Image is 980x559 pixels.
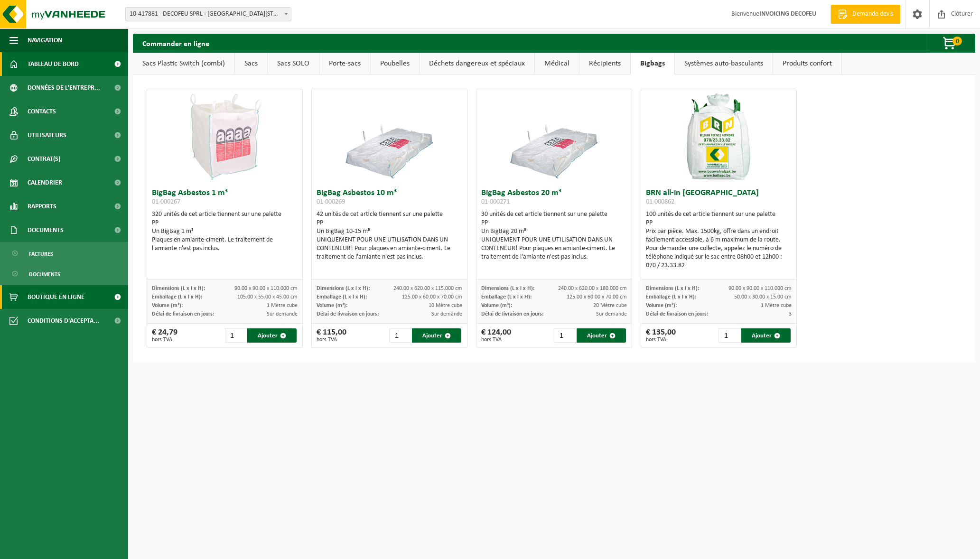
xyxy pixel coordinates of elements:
span: Volume (m³): [481,303,512,308]
img: 01-000267 [177,89,272,184]
span: 105.00 x 55.00 x 45.00 cm [237,294,298,300]
span: 125.00 x 60.00 x 70.00 cm [402,294,462,300]
span: Contrat(s) [28,147,60,171]
span: 01-000271 [481,198,510,205]
div: € 24,79 [152,328,177,343]
span: Sur demande [267,311,298,317]
span: Tableau de bord [28,52,79,76]
a: Sacs [235,53,267,75]
div: Plaques en amiante-ciment. Le traitement de l'amiante n'est pas inclus. [152,236,298,253]
button: Ajouter [247,328,297,343]
a: Poubelles [371,53,419,75]
span: Volume (m³): [317,303,347,308]
h3: BigBag Asbestos 1 m³ [152,189,298,208]
div: Un BigBag 10-15 m³ [317,227,463,236]
div: Prix par pièce. Max. 1500kg, offre dans un endroit facilement accessible, à 6 m maximum de la route. [646,227,792,244]
span: Emballage (L x l x H): [152,294,202,300]
span: Sur demande [431,311,462,317]
div: 320 unités de cet article tiennent sur une palette [152,210,298,253]
span: 240.00 x 620.00 x 180.000 cm [558,286,627,291]
span: 10-417881 - DECOFEU SPRL - 5380 PONTILLAS, RUE ROGER MARCHAL 10 [125,7,291,21]
span: Rapports [28,195,56,218]
span: 90.00 x 90.00 x 110.000 cm [728,286,792,291]
input: 1 [719,328,740,343]
a: Porte-sacs [319,53,370,75]
span: Dimensions (L x l x H): [152,286,205,291]
span: 240.00 x 620.00 x 115.000 cm [393,286,462,291]
a: Sacs SOLO [268,53,319,75]
span: Dimensions (L x l x H): [481,286,534,291]
span: hors TVA [646,337,676,343]
span: 125.00 x 60.00 x 70.00 cm [567,294,627,300]
a: Produits confort [773,53,841,75]
span: hors TVA [152,337,177,343]
div: 100 unités de cet article tiennent sur une palette [646,210,792,270]
span: 0 [952,37,962,46]
strong: INVOICING DECOFEU [759,10,816,18]
button: Ajouter [577,328,626,343]
div: PP [481,219,627,227]
span: hors TVA [317,337,346,343]
span: 20 Mètre cube [593,303,627,308]
a: Factures [2,244,126,262]
button: Ajouter [412,328,462,343]
button: Ajouter [741,328,791,343]
input: 1 [225,328,246,343]
span: 10-417881 - DECOFEU SPRL - 5380 PONTILLAS, RUE ROGER MARCHAL 10 [126,8,291,21]
span: Délai de livraison en jours: [646,311,708,317]
span: Documents [29,265,60,283]
div: PP [152,219,298,227]
button: 0 [927,34,974,53]
span: 1 Mètre cube [761,303,792,308]
div: € 115,00 [317,328,346,343]
span: 01-000862 [646,198,674,205]
span: Contacts [28,100,56,123]
span: Emballage (L x l x H): [317,294,367,300]
div: Un BigBag 20 m³ [481,227,627,236]
span: Sur demande [596,311,627,317]
a: Sacs Plastic Switch (combi) [133,53,234,75]
span: Dimensions (L x l x H): [646,286,699,291]
a: Médical [535,53,579,75]
span: Délai de livraison en jours: [481,311,543,317]
div: € 124,00 [481,328,511,343]
img: 01-000271 [506,89,601,184]
a: Bigbags [631,53,674,75]
div: PP [646,219,792,227]
a: Demande devis [831,5,900,24]
div: € 135,00 [646,328,676,343]
span: Emballage (L x l x H): [481,294,532,300]
h3: BigBag Asbestos 10 m³ [317,189,463,208]
span: Délai de livraison en jours: [317,311,379,317]
input: 1 [389,328,411,343]
span: Utilisateurs [28,123,66,147]
a: Systèmes auto-basculants [675,53,773,75]
input: 1 [554,328,575,343]
a: Déchets dangereux et spéciaux [420,53,534,75]
span: Calendrier [28,171,62,195]
h2: Commander en ligne [133,34,219,52]
div: UNIQUEMENT POUR UNE UTILISATION DANS UN CONTENEUR! Pour plaques en amiante-ciment. Le traitement ... [481,236,627,261]
img: 01-000269 [342,89,437,184]
span: 50.00 x 30.00 x 15.00 cm [734,294,792,300]
div: Pour demander une collecte, appelez le numéro de téléphone indiqué sur le sac entre 08h00 et 12h0... [646,244,792,270]
span: 90.00 x 90.00 x 110.000 cm [234,286,298,291]
span: Volume (m³): [646,303,677,308]
span: hors TVA [481,337,511,343]
a: Récipients [579,53,630,75]
span: Boutique en ligne [28,285,84,309]
div: UNIQUEMENT POUR UNE UTILISATION DANS UN CONTENEUR! Pour plaques en amiante-ciment. Le traitement ... [317,236,463,261]
span: Documents [28,218,64,242]
span: Factures [29,245,53,263]
span: Volume (m³): [152,303,183,308]
div: 30 unités de cet article tiennent sur une palette [481,210,627,261]
span: Dimensions (L x l x H): [317,286,370,291]
span: Emballage (L x l x H): [646,294,696,300]
img: 01-000862 [671,89,766,184]
span: Données de l'entrepr... [28,76,100,100]
span: Demande devis [850,9,896,19]
span: 1 Mètre cube [267,303,298,308]
h3: BRN all-in [GEOGRAPHIC_DATA] [646,189,792,208]
span: 3 [789,311,792,317]
span: Délai de livraison en jours: [152,311,214,317]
